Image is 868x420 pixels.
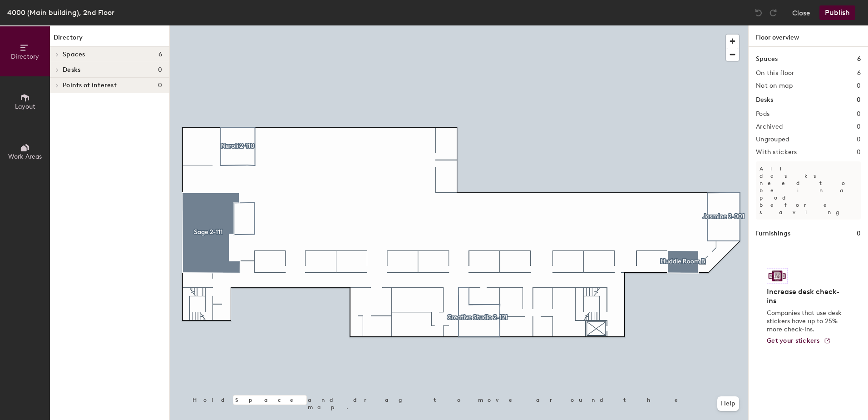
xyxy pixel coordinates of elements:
span: Get your stickers [767,337,820,345]
img: Sticker logo [767,268,788,284]
h4: Increase desk check-ins [767,287,844,305]
span: 0 [158,66,162,74]
button: Publish [819,5,855,20]
span: Points of interest [63,82,117,89]
h2: On this floor [756,70,794,77]
button: Close [792,5,810,20]
h2: Ungrouped [756,136,789,143]
h2: Not on map [756,82,793,90]
h2: 0 [857,136,861,143]
h2: Pods [756,110,769,118]
span: Desks [63,66,80,74]
span: 6 [158,51,162,58]
h1: Directory [50,33,169,47]
h2: 0 [857,123,861,130]
h2: 0 [857,82,861,90]
h2: 0 [857,149,861,156]
div: 4000 (Main building), 2nd Floor [7,7,114,18]
span: Directory [11,53,39,60]
span: 0 [158,82,162,89]
img: Redo [769,8,778,17]
p: Companies that use desk stickers have up to 25% more check-ins. [767,309,844,334]
h1: Floor overview [749,25,868,47]
h1: Spaces [756,54,778,64]
h1: 0 [857,229,861,239]
p: All desks need to be in a pod before saving [756,161,861,220]
h1: Furnishings [756,229,790,239]
h2: 6 [857,70,861,77]
img: Undo [754,8,763,17]
span: Work Areas [8,153,42,160]
h1: 6 [857,54,861,64]
span: Spaces [63,51,85,58]
h2: With stickers [756,149,797,156]
h2: 0 [857,110,861,118]
h1: Desks [756,95,773,105]
a: Get your stickers [767,337,831,345]
span: Layout [15,103,35,110]
h1: 0 [857,95,861,105]
h2: Archived [756,123,783,130]
button: Help [717,396,739,411]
